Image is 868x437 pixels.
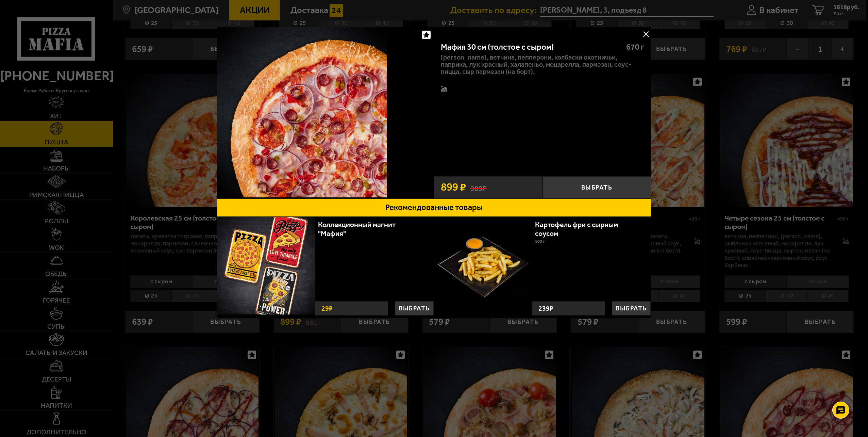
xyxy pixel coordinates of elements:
a: Мафия 30 см (толстое с сыром) [217,27,434,198]
span: 899 ₽ [441,182,466,193]
p: [PERSON_NAME], ветчина, пепперони, колбаски охотничьи, паприка, лук красный, халапеньо, моцарелла... [441,54,644,76]
div: Мафия 30 см (толстое с сыром) [441,42,619,52]
button: Рекомендованные товары [217,198,651,217]
s: 989 ₽ [470,182,487,192]
button: Выбрать [612,301,651,315]
a: Картофель фри с сырным соусом [535,220,618,238]
strong: 29 ₽ [320,302,334,315]
span: 100 г [535,239,545,244]
strong: 239 ₽ [537,302,555,315]
span: 670 г [626,42,644,52]
button: Выбрать [395,301,434,315]
a: Коллекционный магнит "Мафия" [318,220,396,238]
button: Выбрать [542,176,651,198]
img: Мафия 30 см (толстое с сыром) [217,27,387,197]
